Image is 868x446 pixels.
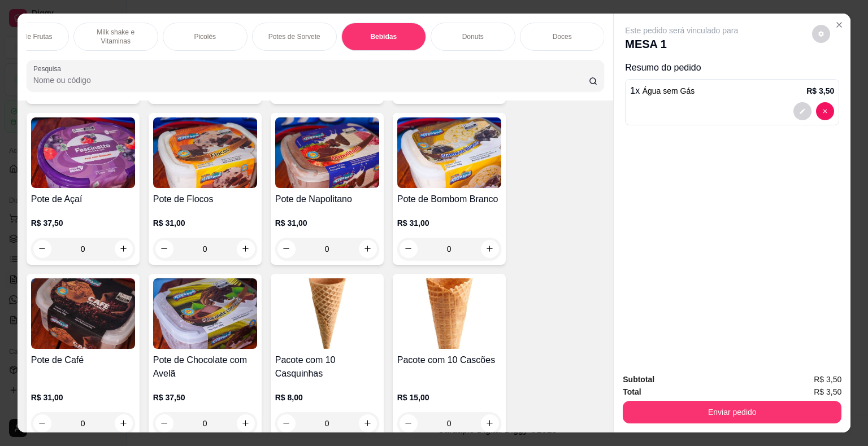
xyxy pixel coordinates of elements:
button: increase-product-quantity [237,414,255,432]
p: R$ 3,50 [806,85,834,97]
img: product-image [397,117,501,188]
span: Água sem Gás [643,86,695,95]
p: MESA 1 [625,36,738,52]
button: increase-product-quantity [481,240,499,258]
p: Resumo do pedido [625,61,839,75]
button: increase-product-quantity [359,240,377,258]
button: decrease-product-quantity [33,414,51,432]
button: increase-product-quantity [115,240,133,258]
button: decrease-product-quantity [33,240,51,258]
h4: Pote de Açaí [31,193,135,206]
p: Milk shake e Vitaminas [83,28,149,46]
button: increase-product-quantity [481,414,499,432]
button: decrease-product-quantity [277,414,296,432]
p: Este pedido será vinculado para [625,25,738,36]
h4: Pacote com 10 Cascões [397,353,501,367]
p: R$ 31,00 [153,217,257,229]
button: decrease-product-quantity [155,240,173,258]
button: decrease-product-quantity [400,240,418,258]
span: R$ 3,50 [814,386,841,398]
label: Pesquisa [33,64,65,73]
h4: Pote de Chocolate com Avelã [153,353,257,381]
button: increase-product-quantity [115,414,133,432]
img: product-image [153,278,257,349]
h4: Pote de Café [31,353,135,367]
img: product-image [31,117,135,188]
button: increase-product-quantity [359,414,377,432]
p: R$ 31,00 [275,217,379,229]
p: R$ 37,50 [31,217,135,229]
p: R$ 31,00 [397,217,501,229]
p: R$ 15,00 [397,392,501,403]
strong: Subtotal [623,375,654,384]
h4: Pote de Napolitano [275,193,379,206]
p: Bebidas [370,32,397,41]
h4: Pacote com 10 Casquinhas [275,353,379,381]
p: R$ 31,00 [31,392,135,403]
h4: Pote de Bombom Branco [397,193,501,206]
strong: Total [623,387,641,396]
p: R$ 8,00 [275,392,379,403]
img: product-image [275,278,379,349]
button: decrease-product-quantity [812,25,830,43]
p: Potes de Sorvete [268,32,320,41]
p: Doces [553,32,572,41]
span: R$ 3,50 [814,373,841,386]
button: Close [830,16,848,34]
button: decrease-product-quantity [793,102,811,120]
p: 1 x [630,84,695,98]
button: Enviar pedido [623,401,841,423]
img: product-image [31,278,135,349]
h4: Pote de Flocos [153,193,257,206]
button: decrease-product-quantity [277,240,296,258]
button: decrease-product-quantity [400,414,418,432]
p: Salada de Frutas [1,32,52,41]
button: decrease-product-quantity [155,414,173,432]
p: R$ 37,50 [153,392,257,403]
p: Picolés [194,32,216,41]
p: Donuts [462,32,484,41]
img: product-image [153,117,257,188]
input: Pesquisa [33,75,589,86]
img: product-image [275,117,379,188]
button: decrease-product-quantity [816,102,834,120]
button: increase-product-quantity [237,240,255,258]
img: product-image [397,278,501,349]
